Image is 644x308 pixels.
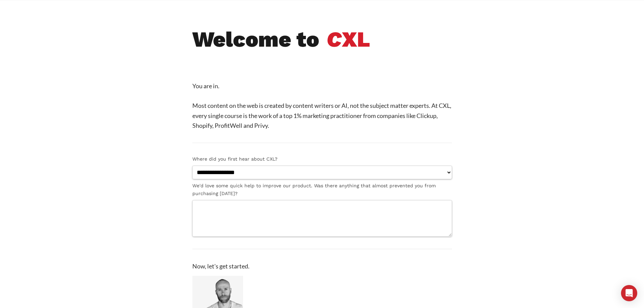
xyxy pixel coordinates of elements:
[192,81,452,131] p: You are in. Most content on the web is created by content writers or AI, not the subject matter e...
[192,182,452,197] label: We'd love some quick help to improve our product. Was there anything that almost prevented you fr...
[327,26,342,52] i: C
[327,26,370,52] b: XL
[192,155,452,163] label: Where did you first hear about CXL?
[621,285,637,301] div: Open Intercom Messenger
[192,26,319,52] b: Welcome to
[192,261,452,271] p: Now, let's get started.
